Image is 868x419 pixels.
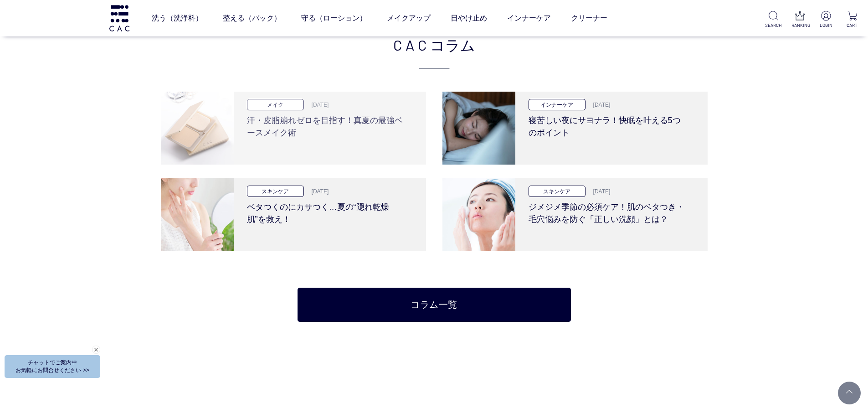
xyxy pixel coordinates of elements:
p: スキンケア [247,186,304,197]
a: コラム一覧 [298,288,571,322]
img: ジメジメ季節の必須ケア！肌のベタつき・毛穴悩みを防ぐ「正しい洗顔」とは？ [442,178,515,251]
img: ベタつくのにカサつく…夏の“隠れ乾燥肌”を救え！ [161,178,234,251]
p: [DATE] [588,187,611,196]
a: ジメジメ季節の必須ケア！肌のベタつき・毛穴悩みを防ぐ「正しい洗顔」とは？ スキンケア [DATE] ジメジメ季節の必須ケア！肌のベタつき・毛穴悩みを防ぐ「正しい洗顔」とは？ [442,178,708,251]
p: [DATE] [306,101,329,109]
h3: 寝苦しい夜にサヨナラ！快眠を叶える5つのポイント [529,110,688,139]
img: 汗・皮脂崩れゼロを目指す！真夏の最強ベースメイク術 [161,92,234,165]
p: スキンケア [529,186,586,197]
p: [DATE] [306,187,329,196]
p: RANKING [791,22,808,29]
a: 汗・皮脂崩れゼロを目指す！真夏の最強ベースメイク術 メイク [DATE] 汗・皮脂崩れゼロを目指す！真夏の最強ベースメイク術 [161,92,426,165]
p: インナーケア [529,99,586,110]
a: 洗う（洗浄料） [152,5,203,31]
a: クリーナー [571,5,607,31]
p: [DATE] [588,101,611,109]
h3: ジメジメ季節の必須ケア！肌のベタつき・毛穴悩みを防ぐ「正しい洗顔」とは？ [529,197,688,226]
a: LOGIN [817,11,834,29]
p: SEARCH [765,22,782,29]
a: 寝苦しい夜にサヨナラ！快眠を叶える5つのポイント インナーケア [DATE] 寝苦しい夜にサヨナラ！快眠を叶える5つのポイント [442,92,708,165]
h2: CAC [161,34,708,69]
a: メイクアップ [387,5,431,31]
a: SEARCH [765,11,782,29]
p: LOGIN [817,22,834,29]
img: logo [108,5,131,31]
a: インナーケア [507,5,551,31]
a: ベタつくのにカサつく…夏の“隠れ乾燥肌”を救え！ スキンケア [DATE] ベタつくのにカサつく…夏の“隠れ乾燥肌”を救え！ [161,178,426,251]
img: 寝苦しい夜にサヨナラ！快眠を叶える5つのポイント [442,92,515,165]
a: CART [844,11,861,29]
p: メイク [247,99,304,110]
h3: 汗・皮脂崩れゼロを目指す！真夏の最強ベースメイク術 [247,110,406,139]
a: 整える（パック） [223,5,281,31]
a: RANKING [791,11,808,29]
a: 日やけ止め [451,5,487,31]
h3: ベタつくのにカサつく…夏の“隠れ乾燥肌”を救え！ [247,197,406,226]
p: CART [844,22,861,29]
a: 守る（ローション） [301,5,367,31]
